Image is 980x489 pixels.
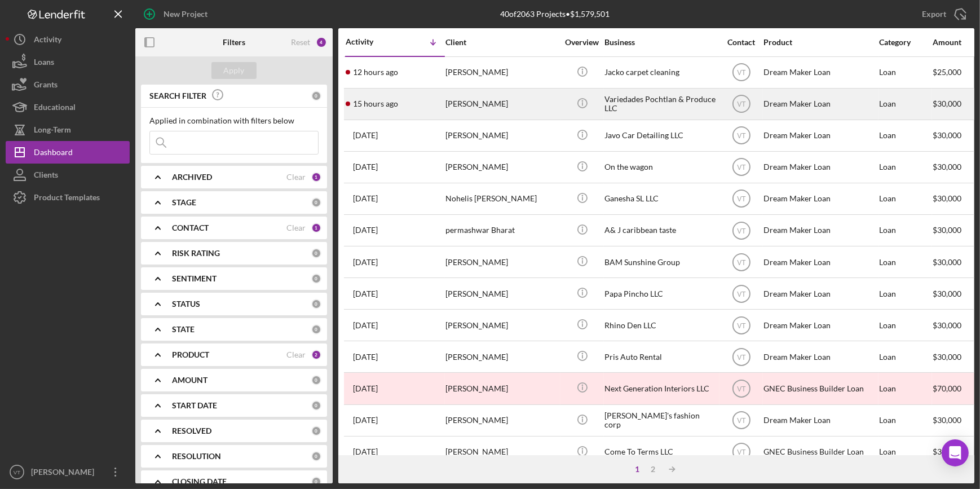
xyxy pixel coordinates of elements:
button: Apply [211,62,257,79]
a: Clients [6,164,130,186]
div: [PERSON_NAME] [445,89,558,119]
a: Dashboard [6,141,130,164]
div: Clear [286,173,306,182]
b: CONTACT [172,223,209,232]
div: Ganesha SL LLC [604,184,717,214]
div: [PERSON_NAME] [445,437,558,467]
div: Dream Maker Loan [763,184,876,214]
div: Dream Maker Loan [763,279,876,309]
text: VT [737,448,746,456]
text: VT [737,227,746,235]
div: [PERSON_NAME]'s fashion corp [604,406,717,435]
div: Clear [286,350,306,359]
div: $30,000 [933,152,975,182]
text: VT [737,164,746,171]
text: VT [737,132,746,140]
time: 2025-08-27 22:25 [353,68,398,77]
div: $30,000 [933,342,975,372]
div: Overview [561,38,603,47]
b: RESOLUTION [172,452,221,461]
button: Grants [6,73,130,96]
time: 2025-08-25 03:53 [353,353,378,362]
div: $70,000 [933,373,975,403]
div: Apply [224,62,245,79]
div: $30,000 [933,279,975,309]
time: 2025-08-26 21:04 [353,194,378,203]
div: Applied in combination with filters below [149,116,319,125]
div: GNEC Business Builder Loan [763,373,876,403]
div: Loan [879,342,932,372]
button: VT[PERSON_NAME] [6,461,130,483]
b: STATE [172,325,195,334]
div: 0 [311,324,321,334]
div: Dream Maker Loan [763,215,876,245]
div: Loan [879,89,932,119]
b: Filters [223,38,245,47]
div: Nohelis [PERSON_NAME] [445,184,558,214]
text: VT [737,385,746,393]
div: [PERSON_NAME] [445,58,558,87]
div: New Project [164,3,208,25]
div: Jacko carpet cleaning [604,58,717,87]
div: $30,001 [933,437,975,467]
time: 2025-08-25 15:37 [353,321,378,330]
div: $30,000 [933,89,975,119]
a: Loans [6,51,130,73]
div: permashwar Bharat [445,215,558,245]
div: 2 [311,350,321,360]
div: Loan [879,184,932,214]
time: 2025-08-21 20:48 [353,384,378,393]
div: 0 [311,299,321,309]
div: [PERSON_NAME] [445,342,558,372]
div: Dream Maker Loan [763,121,876,151]
div: Loan [879,247,932,277]
div: 0 [311,91,321,101]
div: GNEC Business Builder Loan [763,437,876,467]
time: 2025-08-26 17:39 [353,226,378,235]
text: VT [737,417,746,425]
time: 2025-08-26 01:18 [353,258,378,267]
div: 1 [629,465,645,474]
div: Dream Maker Loan [763,310,876,340]
div: Papa Pincho LLC [604,279,717,309]
button: Long-Term [6,118,130,141]
div: Client [445,38,558,47]
div: $30,000 [933,184,975,214]
div: Grants [34,73,58,99]
div: Clients [34,164,58,189]
div: Rhino Den LLC [604,310,717,340]
button: Product Templates [6,186,130,209]
button: Activity [6,28,130,51]
b: CLOSING DATE [172,477,227,486]
button: Educational [6,96,130,118]
div: [PERSON_NAME] [445,406,558,435]
div: Long-Term [34,118,71,144]
text: VT [737,353,746,361]
div: Loans [34,51,54,76]
div: $30,000 [933,121,975,151]
div: Dream Maker Loan [763,89,876,119]
b: RESOLVED [172,426,211,435]
div: 0 [311,451,321,461]
div: Activity [346,37,395,46]
div: Product Templates [34,186,100,212]
div: $30,000 [933,247,975,277]
time: 2025-08-27 19:31 [353,99,398,108]
div: [PERSON_NAME] [445,247,558,277]
div: BAM Sunshine Group [604,247,717,277]
div: Product [763,38,876,47]
div: A& J caribbean taste [604,215,717,245]
time: 2025-08-26 22:33 [353,162,378,171]
div: [PERSON_NAME] [445,279,558,309]
time: 2025-08-25 16:56 [353,289,378,298]
div: Dream Maker Loan [763,342,876,372]
b: RISK RATING [172,249,220,258]
div: Pris Auto Rental [604,342,717,372]
text: VT [14,469,20,475]
b: SENTIMENT [172,274,217,283]
button: New Project [135,3,219,25]
div: 4 [316,37,327,48]
b: START DATE [172,401,217,410]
